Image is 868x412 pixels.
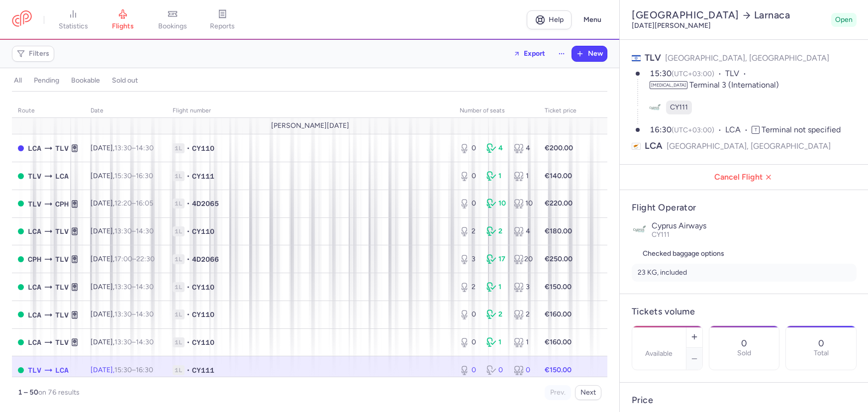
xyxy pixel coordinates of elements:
[14,76,22,85] h4: all
[545,338,572,346] strong: €160.00
[545,172,572,180] strong: €140.00
[645,350,673,358] label: Available
[136,283,154,291] time: 14:30
[114,283,132,291] time: 13:30
[545,283,572,291] strong: €150.00
[114,144,132,152] time: 13:30
[460,309,479,319] div: 0
[545,366,572,374] strong: €150.00
[114,255,155,263] span: –
[632,9,827,21] h2: [GEOGRAPHIC_DATA] Larnaca
[486,254,505,264] div: 17
[173,337,185,347] span: 1L
[114,227,154,235] span: –
[814,349,829,357] p: Total
[192,254,219,264] span: 4D2066
[588,50,603,58] span: New
[91,199,153,207] span: [DATE],
[486,143,505,153] div: 4
[112,22,134,31] span: flights
[650,69,672,78] time: 15:30
[55,199,69,209] span: CPH
[672,70,714,78] span: (UTC+03:00)
[148,9,197,31] a: bookings
[28,199,41,209] span: TLV
[91,255,155,263] span: [DATE],
[725,124,752,136] span: LCA
[187,365,190,375] span: •
[136,366,153,374] time: 16:30
[114,172,132,180] time: 15:30
[173,365,185,375] span: 1L
[173,282,185,292] span: 1L
[549,16,564,23] span: Help
[741,338,747,348] p: 0
[632,221,648,237] img: Cyprus Airways logo
[91,172,153,180] span: [DATE],
[114,283,154,291] span: –
[527,10,572,29] a: Help
[91,366,153,374] span: [DATE],
[173,254,185,264] span: 1L
[514,309,533,319] div: 2
[514,226,533,236] div: 4
[91,227,154,235] span: [DATE],
[628,173,861,182] span: Cancel Flight
[114,144,154,152] span: –
[192,171,214,181] span: CY111
[460,171,479,181] div: 0
[514,143,533,153] div: 4
[752,126,760,134] span: T
[28,365,41,376] span: TLV
[486,337,505,347] div: 1
[28,171,41,182] span: TLV
[55,309,69,320] span: TLV
[59,22,88,31] span: statistics
[55,365,69,376] span: LCA
[173,171,185,181] span: 1L
[136,199,153,207] time: 16:05
[665,53,829,63] span: [GEOGRAPHIC_DATA], [GEOGRAPHIC_DATA]
[136,172,153,180] time: 16:30
[652,230,670,239] span: CY111
[672,126,714,134] span: (UTC+03:00)
[12,10,32,29] a: CitizenPlane red outlined logo
[545,310,572,318] strong: €160.00
[575,385,601,400] button: Next
[112,76,138,85] h4: sold out
[55,143,69,154] span: TLV
[192,143,214,153] span: CY110
[486,226,505,236] div: 2
[670,103,688,112] span: CY111
[197,9,247,31] a: reports
[55,254,69,265] span: TLV
[136,338,154,346] time: 14:30
[632,21,711,30] time: [DATE][PERSON_NAME]
[114,199,132,207] time: 12:20
[507,46,552,62] button: Export
[192,226,214,236] span: CY110
[18,388,38,397] strong: 1 – 50
[114,199,153,207] span: –
[173,199,185,208] span: 1L
[192,365,214,375] span: CY111
[818,338,824,348] p: 0
[271,122,349,130] span: [PERSON_NAME][DATE]
[514,337,533,347] div: 1
[114,366,132,374] time: 15:30
[136,144,154,152] time: 14:30
[539,103,582,118] th: Ticket price
[187,171,190,181] span: •
[632,395,857,406] h4: Price
[114,366,153,374] span: –
[91,338,154,346] span: [DATE],
[667,140,831,152] span: [GEOGRAPHIC_DATA], [GEOGRAPHIC_DATA]
[192,337,214,347] span: CY110
[486,309,505,319] div: 2
[187,226,190,236] span: •
[737,349,751,357] p: Sold
[689,80,779,90] span: Terminal 3 (International)
[835,15,853,25] span: Open
[38,388,80,397] span: on 76 results
[114,255,132,263] time: 17:00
